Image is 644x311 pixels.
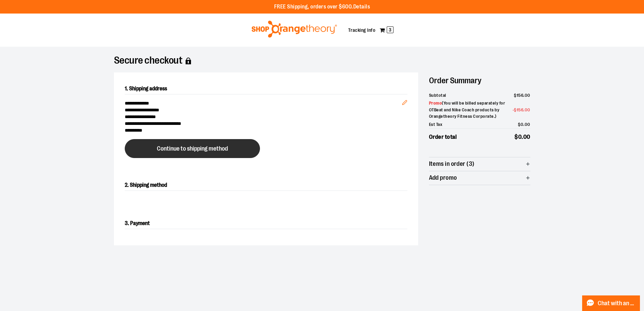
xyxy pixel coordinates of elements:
button: Continue to shipping method [125,139,260,158]
span: Items in order (3) [429,161,475,167]
img: Shop Orangetheory [251,21,338,38]
span: $ [518,122,521,127]
h2: 3. Payment [125,218,407,229]
span: Order total [429,133,457,141]
span: . [523,122,525,127]
span: 00 [525,122,530,127]
h1: Secure checkout [114,58,530,64]
span: Add promo [429,175,457,181]
button: Add promo [429,171,530,185]
span: 3 [387,26,393,33]
h2: 1. Shipping address [125,83,407,94]
span: 156 [517,93,524,98]
span: 0 [518,134,522,140]
span: Subtotal [429,92,446,99]
button: Items in order (3) [429,157,530,171]
span: 00 [525,107,530,112]
span: $ [514,107,517,112]
p: FREE Shipping, orders over $600. [274,3,370,11]
button: Edit [397,89,413,113]
span: 156 [517,107,524,112]
span: $ [514,93,517,98]
span: . [523,107,525,112]
a: Tracking Info [348,27,376,33]
span: Chat with an Expert [598,300,636,307]
span: Promo [429,101,442,106]
h2: 2. Shipping method [125,180,407,191]
span: Continue to shipping method [157,146,228,152]
span: 00 [523,134,530,140]
button: Chat with an Expert [582,295,640,311]
span: - [512,107,530,113]
span: 00 [525,93,530,98]
a: Details [353,4,370,10]
h2: Order Summary [429,72,530,89]
span: ( You will be billed separately for OTBeat and Nike Coach products by Orangetheory Fitness Corpor... [429,101,505,119]
span: . [523,93,525,98]
span: Est Tax [429,121,443,128]
span: . [522,134,523,140]
span: $ [515,134,518,140]
span: 0 [521,122,524,127]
